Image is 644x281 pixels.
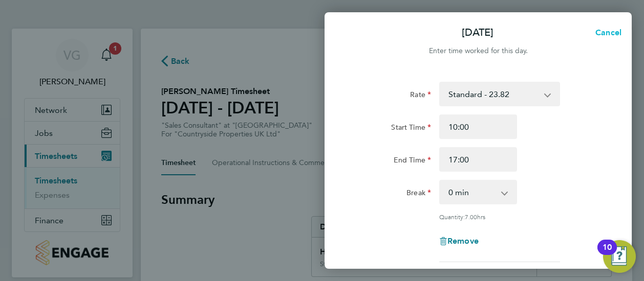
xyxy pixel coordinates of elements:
label: Break [406,188,431,200]
p: [DATE] [462,26,493,40]
label: Rate [410,90,431,102]
input: E.g. 18:00 [439,147,517,172]
span: 7.00 [465,213,477,221]
label: Start Time [391,123,431,135]
button: Remove [439,237,479,245]
button: Cancel [579,22,632,43]
div: Quantity: hrs [439,213,560,221]
span: Cancel [592,28,621,37]
label: End Time [394,155,431,168]
button: Open Resource Center, 10 new notifications [603,240,636,273]
span: Remove [447,236,479,246]
input: E.g. 08:00 [439,114,517,139]
div: Enter time worked for this day. [325,45,632,57]
div: 10 [603,247,612,261]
